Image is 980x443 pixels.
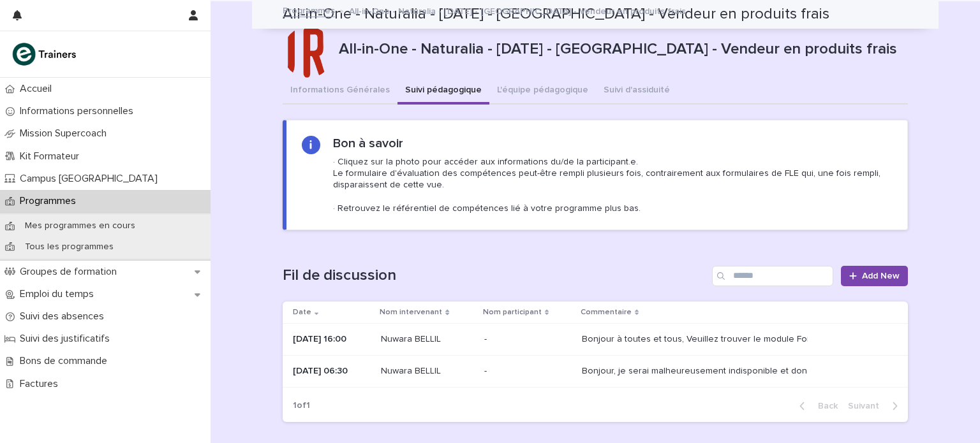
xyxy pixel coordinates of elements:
[349,3,686,17] p: All-in-One - Naturalia - [DATE] - [GEOGRAPHIC_DATA] - Vendeur en produits frais
[15,105,144,117] p: Informations personnelles
[582,366,805,377] div: Bonjour, je serai malheureusement indisponible et donc absente ce jour pour raison de santé. Ne v...
[15,195,86,207] p: Programmes
[15,221,145,231] p: Mes programmes en cours
[15,333,120,345] p: Suivi des justificatifs
[397,78,489,105] button: Suivi pédagogique
[283,266,707,285] h1: Fil de discussion
[15,378,68,390] p: Factures
[15,83,62,95] p: Accueil
[483,305,542,319] p: Nom participant
[381,334,473,345] p: Nuwara BELLIL
[15,266,127,278] p: Groupes de formation
[484,331,489,345] p: -
[283,78,397,105] button: Informations Générales
[283,390,320,421] p: 1 of 1
[810,402,838,410] span: Back
[15,127,117,140] p: Mission Supercoach
[15,288,104,300] p: Emploi du temps
[333,136,403,151] h2: Bon à savoir
[283,324,908,356] tr: [DATE] 16:00Nuwara BELLIL-- Bonjour à toutes et tous, Veuillez trouver le module Forces et Talent...
[848,402,887,410] span: Next
[15,173,168,185] p: Campus [GEOGRAPHIC_DATA]
[596,78,678,105] button: Suivi d'assiduité
[293,366,371,377] p: [DATE] 06:30
[15,310,114,323] p: Suivi des absences
[841,266,908,286] a: Add New
[333,156,892,214] p: · Cliquez sur la photo pour accéder aux informations du/de la participant.e. Le formulaire d'éval...
[283,356,908,388] tr: [DATE] 06:30Nuwara BELLIL-- Bonjour, je serai malheureusement indisponible et donc absente ce jou...
[293,305,311,319] p: Date
[10,41,80,67] img: K0CqGN7SDeD6s4JG8KQk
[15,242,124,252] p: Tous les programmes
[582,334,805,345] div: Bonjour à toutes et tous, Veuillez trouver le module Forces et Talents jour 2. Merci Nuwara
[843,400,908,412] button: Next
[15,355,117,367] p: Bons de commande
[712,266,833,286] input: Search
[283,3,335,17] a: Programmes
[381,366,473,377] p: Nuwara BELLIL
[380,305,442,319] p: Nom intervenant
[862,272,900,280] span: Add New
[15,150,89,163] p: Kit Formateur
[484,363,489,377] p: -
[789,400,843,412] button: Back
[489,78,596,105] button: L'équipe pédagogique
[581,305,632,319] p: Commentaire
[293,334,371,345] p: [DATE] 16:00
[339,40,903,59] p: All-in-One - Naturalia - [DATE] - [GEOGRAPHIC_DATA] - Vendeur en produits frais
